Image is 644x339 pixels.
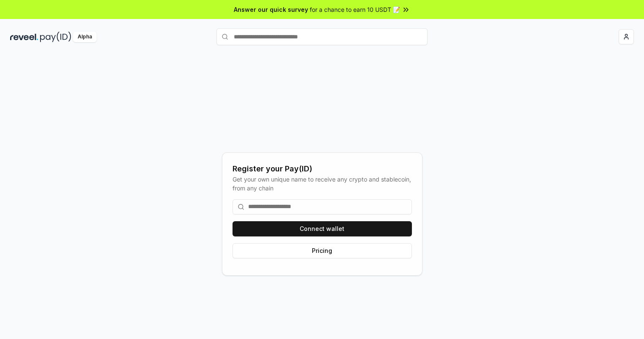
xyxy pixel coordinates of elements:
img: reveel_dark [10,32,38,42]
span: Answer our quick survey [234,5,308,14]
div: Register your Pay(ID) [233,163,412,175]
button: Pricing [233,243,412,258]
div: Alpha [73,32,97,42]
span: for a chance to earn 10 USDT 📝 [310,5,400,14]
button: Connect wallet [233,221,412,236]
div: Get your own unique name to receive any crypto and stablecoin, from any chain [233,175,412,193]
img: pay_id [40,32,71,42]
